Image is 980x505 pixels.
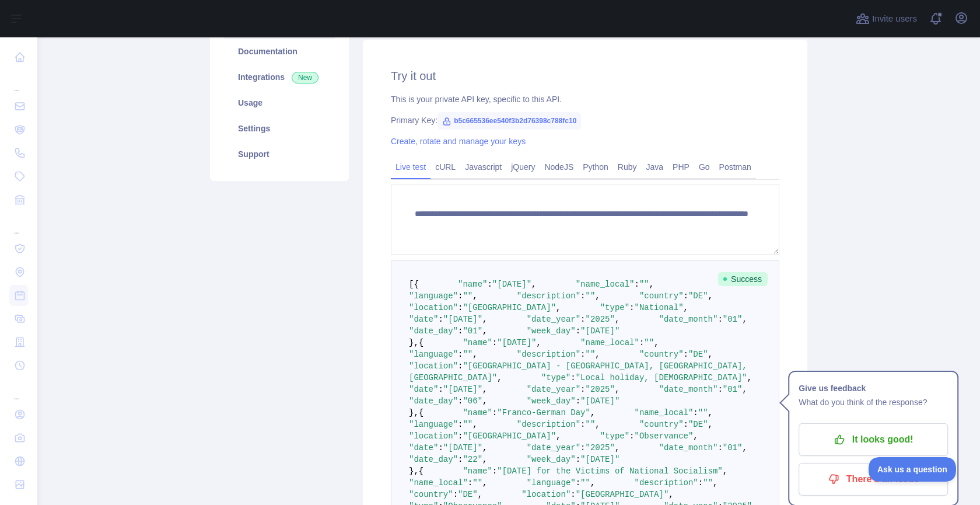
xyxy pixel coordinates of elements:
a: Python [578,158,613,176]
span: "Franco-German Day" [497,408,590,417]
span: , [482,396,487,406]
span: "01" [723,315,743,324]
span: "date_year" [527,385,580,394]
span: , [654,338,659,347]
span: : [693,408,698,417]
span: , [615,385,619,394]
span: , [536,338,541,347]
span: "location" [409,303,458,312]
span: "location" [409,431,458,441]
span: "[DATE]" [580,396,619,406]
span: [ [409,280,414,289]
span: "DE" [458,490,478,499]
span: "DE" [688,420,708,429]
span: "language" [409,420,458,429]
span: , [482,455,487,464]
span: "country" [639,291,684,301]
span: "name_local" [580,338,639,347]
span: , [684,303,688,312]
span: : [639,338,644,347]
a: jQuery [506,158,540,176]
span: : [717,385,722,394]
span: : [458,326,463,336]
span: , [708,291,713,301]
a: cURL [430,158,460,176]
span: : [458,361,463,371]
span: : [468,478,473,487]
div: ... [9,70,28,93]
p: What do you think of the response? [799,395,948,409]
span: }, [409,408,419,417]
span: "country" [639,420,684,429]
span: "01" [723,443,743,452]
a: Live test [391,158,430,176]
span: "name" [463,408,492,417]
span: "country" [639,350,684,359]
span: , [482,326,487,336]
span: "description" [635,478,698,487]
span: : [453,490,458,499]
span: , [482,443,487,452]
span: : [487,280,492,289]
span: "date" [409,443,438,452]
span: : [580,420,585,429]
span: "date_month" [659,385,718,394]
span: "" [585,291,595,301]
span: "name_local" [635,408,694,417]
span: : [698,478,703,487]
span: "National" [635,303,684,312]
span: : [458,431,463,441]
span: : [684,350,688,359]
span: "date" [409,315,438,324]
span: "language" [409,350,458,359]
span: : [458,291,463,301]
div: Primary Key: [391,114,779,126]
span: , [556,303,561,312]
span: "[GEOGRAPHIC_DATA]" [463,303,556,312]
span: "week_day" [527,326,576,336]
span: , [595,350,600,359]
span: New [292,72,318,83]
span: "[DATE]" [443,385,482,394]
span: "[DATE] for the Victims of National Socialism" [497,466,722,476]
span: "" [463,420,473,429]
span: : [492,338,497,347]
span: "01" [463,326,482,336]
span: "language" [527,478,576,487]
span: : [629,303,634,312]
span: Success [718,272,768,286]
a: Java [642,158,668,176]
span: , [615,443,619,452]
span: "06" [463,396,482,406]
span: "name" [463,466,492,476]
span: "" [644,338,654,347]
button: Invite users [853,9,919,28]
span: "location" [409,361,458,371]
span: "week_day" [527,396,576,406]
span: "DE" [688,350,708,359]
span: , [595,291,600,301]
span: { [419,408,423,417]
h2: Try it out [391,68,779,84]
span: "[DATE]" [443,315,482,324]
span: , [478,490,482,499]
span: "01" [723,385,743,394]
a: Integrations New [224,64,335,90]
span: "DE" [688,291,708,301]
span: : [458,350,463,359]
span: : [438,443,443,452]
span: "language" [409,291,458,301]
span: , [708,408,713,417]
span: "name" [458,280,487,289]
span: , [482,478,487,487]
span: : [458,420,463,429]
span: "Observance" [635,431,694,441]
span: "" [698,408,708,417]
span: "name_local" [409,478,468,487]
span: "[DATE]" [497,338,536,347]
span: : [629,431,634,441]
div: ... [9,213,28,236]
span: : [492,408,497,417]
span: "week_day" [527,455,576,464]
a: Javascript [460,158,506,176]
